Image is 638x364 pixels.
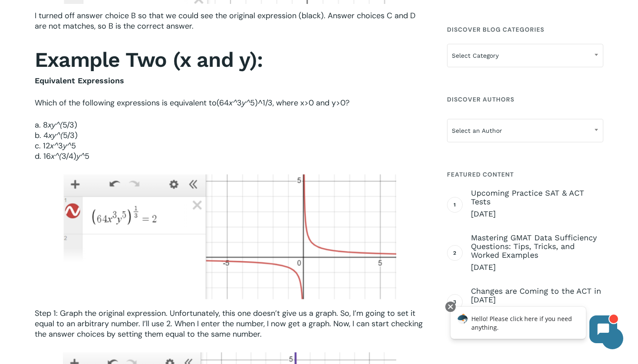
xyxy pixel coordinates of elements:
span: )^ [255,98,263,108]
span: y^ [63,141,71,150]
span: Select an Author [447,121,603,140]
em: x [48,131,52,140]
span: Select an Author [447,119,603,142]
span: x^ [229,98,237,107]
span: Select Category [447,44,603,67]
span: 5 [71,141,76,151]
span: y^ [76,151,85,161]
span: d. 16 [35,151,51,161]
span: y^ [242,98,250,107]
span: 5 [250,98,255,108]
span: Which of the following expressions is equivalent to [35,98,217,108]
a: Upcoming Practice SAT & ACT Tests [DATE] [471,189,603,219]
span: Select Category [447,46,603,65]
span: Step 1: Graph the original expression. Unfortunately, this one doesn’t give us a graph. So, I’m g... [35,308,423,339]
span: x^ [50,141,58,150]
span: Changes are Coming to the ACT in [DATE] [471,287,603,304]
h4: Featured Content [447,167,603,182]
span: b. 4 [35,130,52,141]
span: [DATE] [471,262,603,272]
img: desmos pt1 3 [63,173,396,302]
iframe: Chatbot [441,300,626,352]
span: y^( [52,131,63,140]
span: (64 [217,98,229,108]
em: x [48,120,52,129]
span: c. 12 [35,141,50,151]
a: Changes are Coming to the ACT in [DATE] [DATE] [471,287,603,317]
span: 5/3) [63,130,78,141]
span: 5 [85,151,89,161]
span: 1/3 [263,98,273,108]
span: 3 [237,98,242,108]
span: [DATE] [471,209,603,219]
span: a. 8 [35,120,52,130]
span: 3/4) [62,151,76,161]
span: I turned off answer choice B so that we could see the original expression (black). Answer choices... [35,10,415,31]
span: , where x>0 and y>0? [273,98,349,108]
span: Mastering GMAT Data Sufficiency Questions: Tips, Tricks, and Worked Examples [471,233,603,259]
span: Upcoming Practice SAT & ACT Tests [471,189,603,206]
a: Mastering GMAT Data Sufficiency Questions: Tips, Tricks, and Worked Examples [DATE] [471,233,603,272]
h4: Discover Authors [447,92,603,107]
h4: Discover Blog Categories [447,22,603,37]
strong: Example Two (x and y): [35,47,263,72]
span: 5/3) [62,120,77,130]
span: y^( [52,120,62,129]
span: 3 [58,141,63,151]
b: Equivalent Expressions [35,76,124,85]
span: x^( [51,151,62,161]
